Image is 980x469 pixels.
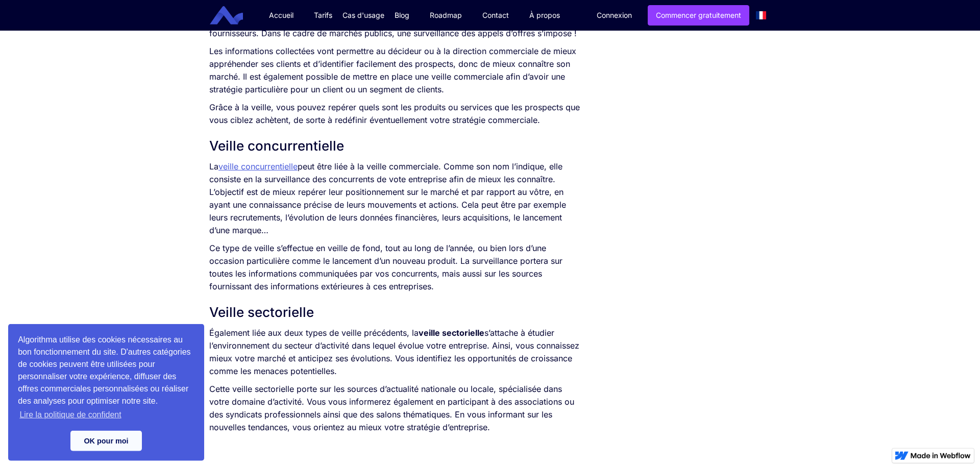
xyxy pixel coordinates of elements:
[209,160,580,237] p: La peut être liée à la veille commerciale. Comme son nom l’indique, elle consiste en la surveilla...
[648,5,749,26] a: Commencer gratuitement
[342,10,384,20] div: Cas d'usage
[217,6,251,25] a: home
[209,101,580,127] p: Grâce à la veille, vous pouvez repérer quels sont les produits ou services que les prospects que ...
[18,334,194,423] span: Algorithma utilise des cookies nécessaires au bon fonctionnement du site. D'autres catégories de ...
[218,161,298,171] a: veille concurrentielle
[209,383,580,434] p: Cette veille sectorielle porte sur les sources d’actualité nationale ou locale, spécialisée dans ...
[8,324,204,461] div: cookieconsent
[70,431,142,451] a: dismiss cookie message
[419,328,484,338] strong: veille sectorielle
[209,439,580,452] p: ‍
[18,407,123,423] a: learn more about cookies
[209,327,580,378] p: Également liée aux deux types de veille précédents, la s’attache à étudier l’environnement du sec...
[209,137,580,155] h2: Veille concurrentielle
[911,453,971,459] img: Made in Webflow
[209,242,580,293] p: Ce type de veille s’effectue en veille de fond, tout au long de l’année, ou bien lors d’une occas...
[589,6,640,25] a: Connexion
[209,45,580,96] p: Les informations collectées vont permettre au décideur ou à la direction commerciale de mieux app...
[209,303,580,322] h2: Veille sectorielle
